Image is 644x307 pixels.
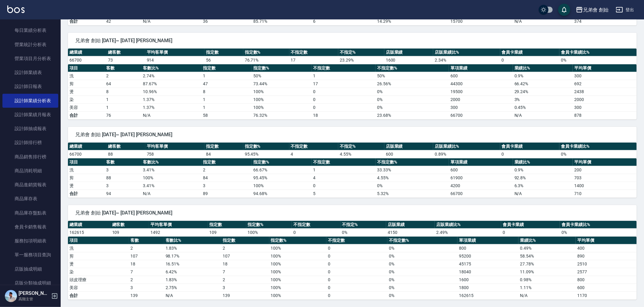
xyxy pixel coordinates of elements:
[559,56,637,64] td: 0 %
[384,150,433,158] td: 600
[105,88,141,96] td: 8
[252,96,312,103] td: 100 %
[2,150,58,164] a: 商品銷售排行榜
[2,220,58,234] a: 會員卡銷售報表
[145,143,205,150] th: 平均客單價
[68,182,105,190] td: 燙
[221,237,269,245] th: 指定數
[433,49,500,56] th: 店販業績比%
[573,4,611,16] button: 兄弟會 創始
[68,49,106,56] th: 總業績
[573,111,637,119] td: 878
[573,103,637,111] td: 300
[457,260,518,268] td: 45175
[105,72,141,80] td: 2
[435,228,501,236] td: 2.49 %
[2,164,58,178] a: 商品消耗明細
[2,206,58,220] a: 商品庫存盤點表
[2,52,58,66] a: 營業項目月分析表
[145,150,205,158] td: 758
[68,221,637,237] table: a dense table
[252,182,312,190] td: 100 %
[376,166,449,174] td: 33.33 %
[518,252,576,260] td: 58.54 %
[68,158,637,198] table: a dense table
[2,276,58,290] a: 店販分類抽成明細
[387,276,457,284] td: 0 %
[68,88,105,96] td: 燙
[252,166,312,174] td: 66.67 %
[573,182,637,190] td: 1400
[204,56,243,64] td: 56
[449,72,513,80] td: 600
[326,276,387,284] td: 0
[68,17,105,25] td: 合計
[149,228,208,236] td: 1492
[129,276,164,284] td: 2
[376,174,449,182] td: 4.55 %
[208,221,246,229] th: 指定數
[145,56,205,64] td: 914
[269,276,327,284] td: 100 %
[576,252,637,260] td: 890
[129,252,164,260] td: 107
[433,56,500,64] td: 2.34 %
[457,268,518,276] td: 18040
[201,17,252,25] td: 36
[312,72,376,80] td: 1
[141,64,201,72] th: 客數比%
[312,17,376,25] td: 6
[326,268,387,276] td: 0
[433,143,500,150] th: 店販業績比%
[583,6,609,14] div: 兄弟會 創始
[384,49,433,56] th: 店販業績
[376,103,449,111] td: 0 %
[312,111,376,119] td: 18
[292,228,340,236] td: 0
[312,182,376,190] td: 0
[576,276,637,284] td: 800
[68,237,129,245] th: 項目
[141,72,201,80] td: 2.74 %
[221,284,269,292] td: 3
[68,276,129,284] td: 頭皮理療
[2,108,58,122] a: 設計師業績月報表
[457,276,518,284] td: 1600
[201,174,252,182] td: 84
[501,221,560,229] th: 會員卡業績
[457,237,518,245] th: 單項業績
[141,158,201,166] th: 客數比%
[269,284,327,292] td: 100 %
[243,56,289,64] td: 76.71 %
[500,150,560,158] td: 0
[2,248,58,262] a: 單一服務項目查詢
[141,166,201,174] td: 3.41 %
[387,237,457,245] th: 不指定數%
[2,192,58,206] a: 商品庫存表
[75,132,629,138] span: 兄弟會 創始 [DATE]~ [DATE] [PERSON_NAME]
[376,96,449,103] td: 0 %
[292,221,340,229] th: 不指定數
[68,143,637,158] table: a dense table
[500,143,560,150] th: 會員卡業績
[129,284,164,292] td: 3
[326,252,387,260] td: 0
[221,276,269,284] td: 2
[457,252,518,260] td: 95200
[68,284,129,292] td: 美容
[68,252,129,260] td: 剪
[221,260,269,268] td: 18
[341,228,386,236] td: 0 %
[5,290,17,302] img: Person
[201,72,252,80] td: 1
[449,96,513,103] td: 2000
[513,88,573,96] td: 29.24 %
[518,260,576,268] td: 27.78 %
[221,268,269,276] td: 7
[204,49,243,56] th: 指定數
[252,88,312,96] td: 100 %
[338,150,384,158] td: 4.55 %
[68,72,105,80] td: 洗
[513,72,573,80] td: 0.9 %
[68,96,105,103] td: 染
